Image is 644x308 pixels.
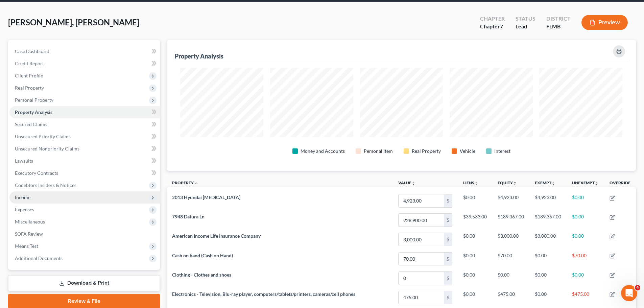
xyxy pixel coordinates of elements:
td: $4,923.00 [529,191,567,210]
span: Personal Property [15,97,53,103]
a: Exemptunfold_more [535,180,555,185]
a: Lawsuits [9,155,160,167]
td: $39,533.00 [458,211,492,230]
div: Money and Accounts [301,148,345,155]
td: $0.00 [567,230,604,249]
a: Property Analysis [9,106,160,118]
a: Executory Contracts [9,167,160,179]
td: $0.00 [567,211,604,230]
td: $3,000.00 [529,230,567,249]
td: $70.00 [492,249,529,268]
a: Unsecured Nonpriority Claims [9,143,160,155]
td: $0.00 [458,249,492,268]
td: $189,367.00 [529,211,567,230]
i: unfold_more [595,181,599,185]
div: Chapter [480,23,505,30]
a: Case Dashboard [9,45,160,57]
span: Secured Claims [15,121,47,127]
span: Lawsuits [15,158,33,164]
a: Liensunfold_more [463,180,478,185]
div: $ [444,253,452,265]
div: $ [444,214,452,227]
div: Personal Item [364,148,393,155]
td: $475.00 [567,288,604,307]
td: $0.00 [458,288,492,307]
td: $0.00 [458,191,492,210]
span: American Income Life Insurance Company [172,233,261,239]
td: $189,367.00 [492,211,529,230]
span: Property Analysis [15,109,52,115]
span: Electronics - Television, Blu-ray player, computers/tablets/printers, cameras/cell phones [172,291,355,297]
td: $4,923.00 [492,191,529,210]
div: FLMB [546,23,571,30]
div: Lead [516,23,535,30]
div: District [546,15,571,23]
td: $0.00 [567,268,604,288]
input: 0.00 [399,253,444,265]
input: 0.00 [399,194,444,207]
div: Interest [494,148,510,155]
span: Cash on hand (Cash on Hand) [172,253,233,258]
span: Means Test [15,243,38,249]
button: Preview [581,15,628,30]
a: SOFA Review [9,228,160,240]
div: Status [516,15,535,23]
span: Executory Contracts [15,170,58,176]
span: Miscellaneous [15,219,45,224]
span: Unsecured Priority Claims [15,134,71,139]
span: Real Property [15,85,44,91]
input: 0.00 [399,233,444,246]
a: Credit Report [9,57,160,70]
span: [PERSON_NAME], [PERSON_NAME] [8,17,139,27]
th: Override [604,176,636,191]
input: 0.00 [399,272,444,285]
span: Credit Report [15,61,44,66]
span: Case Dashboard [15,48,49,54]
span: Unsecured Nonpriority Claims [15,146,79,151]
a: Secured Claims [9,118,160,131]
a: Unsecured Priority Claims [9,131,160,143]
a: Valueunfold_more [398,180,415,185]
td: $0.00 [529,268,567,288]
span: Client Profile [15,73,43,78]
div: $ [444,233,452,246]
div: $ [444,194,452,207]
span: 4 [635,285,640,290]
div: Chapter [480,15,505,23]
td: $0.00 [567,191,604,210]
a: Unexemptunfold_more [572,180,599,185]
span: 7948 Datura Ln [172,214,205,219]
div: $ [444,291,452,304]
td: $475.00 [492,288,529,307]
a: Equityunfold_more [498,180,517,185]
td: $0.00 [492,268,529,288]
iframe: Intercom live chat [621,285,637,301]
span: SOFA Review [15,231,43,237]
div: Real Property [412,148,441,155]
a: Property expand_less [172,180,198,185]
span: 2013 Hyundai [MEDICAL_DATA] [172,194,240,200]
td: $0.00 [458,268,492,288]
div: Vehicle [460,148,475,155]
span: Additional Documents [15,255,63,261]
input: 0.00 [399,214,444,227]
span: Expenses [15,207,34,212]
i: unfold_more [411,181,415,185]
input: 0.00 [399,291,444,304]
div: $ [444,272,452,285]
div: Property Analysis [175,52,223,60]
span: 7 [500,23,503,29]
i: unfold_more [513,181,517,185]
td: $0.00 [458,230,492,249]
td: $0.00 [529,249,567,268]
i: unfold_more [551,181,555,185]
td: $70.00 [567,249,604,268]
a: Download & Print [8,275,160,291]
td: $0.00 [529,288,567,307]
span: Codebtors Insiders & Notices [15,182,76,188]
span: Income [15,194,30,200]
i: unfold_more [474,181,478,185]
span: Clothing - Clothes and shoes [172,272,231,278]
td: $3,000.00 [492,230,529,249]
i: expand_less [194,181,198,185]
